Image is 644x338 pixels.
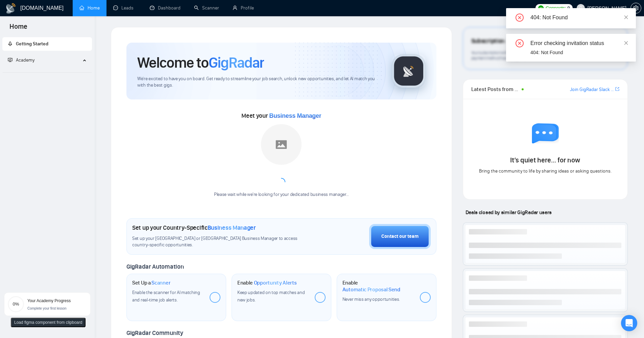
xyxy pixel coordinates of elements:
span: We're excited to have you on board. Get ready to streamline your job search, unlock new opportuni... [137,76,381,89]
span: Automatic Proposal Send [342,286,400,293]
span: Getting Started [16,41,48,47]
a: userProfile [233,5,254,11]
span: close-circle [516,14,524,22]
img: gigradar-logo.png [392,54,426,88]
span: loading [276,177,286,187]
span: 9 [567,4,570,12]
span: fund-projection-screen [8,58,13,62]
span: rocket [8,41,13,46]
span: Opportunity Alerts [254,279,297,286]
li: Academy Homepage [2,70,92,74]
a: searchScanner [194,5,219,11]
img: logo [5,3,16,14]
span: Never miss any opportunities. [342,296,400,302]
div: Contact our team [381,233,419,240]
a: export [615,86,619,92]
div: 404: Not Found [530,14,628,22]
span: export [615,86,619,92]
span: Business Manager [208,224,256,231]
li: Getting Started [2,37,92,51]
span: close [624,15,628,20]
a: messageLeads [113,5,136,11]
span: close-circle [516,39,524,47]
span: GigRadar Community [126,329,183,337]
img: empty chat [532,123,559,150]
span: Latest Posts from the GigRadar Community [471,85,520,93]
h1: Set Up a [132,279,170,286]
img: upwork-logo.png [538,5,544,11]
span: It’s quiet here... for now [510,156,580,164]
div: 404: Not Found [530,49,628,56]
h1: Welcome to [137,53,264,72]
span: close [624,41,628,45]
span: Connects: [546,4,566,12]
h1: Enable [237,279,297,286]
span: Scanner [151,279,170,286]
div: Please wait while we're looking for your dedicated business manager... [210,191,353,198]
span: 0% [8,302,24,306]
button: Contact our team [369,224,431,249]
span: Subscription [471,36,505,47]
h1: Set up your Country-Specific [132,224,256,231]
span: Your subscription will be renewed. To keep things running smoothly, make sure your payment method... [471,50,609,61]
span: Home [4,22,33,36]
span: Keep updated on top matches and new jobs. [237,290,305,303]
div: Error checking invitation status [530,39,628,47]
span: Academy [8,57,34,63]
span: Bring the community to life by sharing ideas or asking questions. [479,168,612,174]
span: GigRadar [209,53,264,72]
a: dashboardDashboard [150,5,181,11]
span: GigRadar Automation [126,263,184,270]
a: Join GigRadar Slack Community [570,86,614,93]
span: Enable the scanner for AI matching and real-time job alerts. [132,290,200,303]
span: Your Academy Progress [27,298,71,303]
span: Meet your [241,112,321,119]
div: Open Intercom Messenger [621,315,637,331]
button: setting [630,3,641,14]
span: Deals closed by similar GigRadar users [463,206,554,218]
a: homeHome [79,5,100,11]
span: Academy [16,57,34,63]
span: Complete your first lesson [27,307,67,310]
span: Set up your [GEOGRAPHIC_DATA] or [GEOGRAPHIC_DATA] Business Manager to access country-specific op... [132,235,311,248]
span: user [578,6,583,10]
span: Business Manager [269,112,321,119]
img: placeholder.png [261,124,302,165]
a: setting [630,5,641,11]
h1: Enable [342,279,414,293]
